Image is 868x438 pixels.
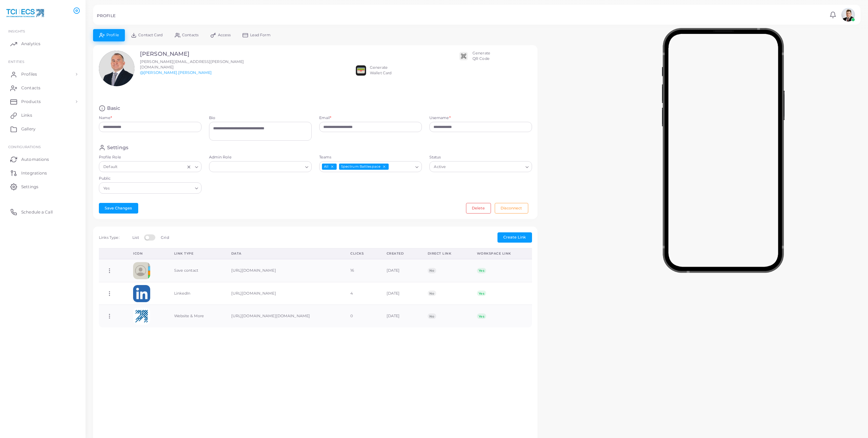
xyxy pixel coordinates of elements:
span: Spectrum Battlespace [339,164,389,170]
input: Search for option [389,163,413,171]
input: Search for option [212,163,302,171]
img: phone-mock.b55596b7.png [662,28,785,273]
span: Gallery [21,126,36,132]
td: Save contact [167,259,224,282]
span: Lead Form [250,33,271,37]
label: Grid [161,235,169,241]
label: Username [429,115,451,121]
div: Search for option [319,161,422,172]
h5: PROFILE [97,13,116,18]
img: logo [6,7,44,19]
div: Search for option [99,182,202,193]
div: Generate QR Code [472,51,490,62]
span: Automations [21,156,49,163]
span: Schedule a Call [21,209,53,215]
span: Contact Card [138,33,163,37]
span: Settings [21,184,38,190]
div: Clicks [350,251,371,256]
button: Deselect All [330,164,335,169]
span: Analytics [21,41,40,47]
input: Search for option [111,184,192,192]
button: Save Changes [99,203,138,213]
span: Default [103,164,118,171]
a: avatar [839,8,857,22]
span: [PERSON_NAME][EMAIL_ADDRESS][PERSON_NAME][DOMAIN_NAME] [140,59,244,69]
a: Links [5,108,80,122]
img: linkedin.png [133,285,150,302]
span: Integrations [21,170,47,176]
span: No [428,268,436,273]
div: Created [387,251,413,256]
td: 4 [343,282,379,305]
label: Public [99,176,202,181]
img: 03776dba-4674-4429-b40e-7235ce3a2cb2-1736957612201.png [133,308,150,325]
a: Contacts [5,81,80,95]
div: Icon [133,251,159,256]
a: @[PERSON_NAME].[PERSON_NAME] [140,70,212,75]
span: No [428,291,436,296]
button: Clear Selected [186,164,191,169]
a: Analytics [5,37,80,51]
a: Integrations [5,166,80,180]
span: ENTITIES [8,60,24,64]
span: Configurations [8,145,41,149]
span: Yes [103,185,111,192]
td: [URL][DOMAIN_NAME] [224,282,343,305]
td: [DATE] [379,282,420,305]
img: apple-wallet.png [356,65,366,76]
span: Links [21,112,32,118]
button: Disconnect [495,203,528,213]
div: Workspace Link [477,251,524,256]
td: Website & More [167,305,224,327]
img: contactcard.png [133,262,150,279]
td: [URL][DOMAIN_NAME][DOMAIN_NAME] [224,305,343,327]
span: Yes [477,268,486,273]
h4: Basic [107,105,120,112]
div: Link Type [174,251,216,256]
td: [DATE] [379,259,420,282]
div: Data [231,251,336,256]
label: Bio [209,115,312,121]
div: Search for option [99,161,202,172]
label: Admin Role [209,155,312,160]
span: Links Type: [99,235,119,240]
span: Products [21,99,41,105]
label: Teams [319,155,422,160]
td: [URL][DOMAIN_NAME] [224,259,343,282]
input: Search for option [119,163,185,171]
label: Status [429,155,532,160]
input: Search for option [448,163,523,171]
div: Direct Link [428,251,462,256]
a: Schedule a Call [5,205,80,219]
a: Profiles [5,67,80,81]
div: Generate Wallet Card [370,65,391,76]
span: Yes [477,291,486,296]
button: Create Link [497,232,532,243]
td: [DATE] [379,305,420,327]
span: All [322,164,337,170]
button: Delete [466,203,491,213]
label: Email [319,115,332,121]
label: Profile Role [99,155,202,160]
a: Settings [5,180,80,193]
div: Search for option [429,161,532,172]
span: Profile [106,33,119,37]
img: avatar [841,8,855,22]
span: Yes [477,313,486,319]
th: Action [99,248,126,259]
label: List [132,235,139,241]
span: Profiles [21,71,37,77]
a: Products [5,95,80,108]
span: Create Link [503,235,526,240]
span: INSIGHTS [8,29,25,33]
span: Active [433,164,447,171]
td: 0 [343,305,379,327]
span: Contacts [182,33,198,37]
td: 16 [343,259,379,282]
td: LinkedIn [167,282,224,305]
span: No [428,313,436,319]
h3: [PERSON_NAME] [140,51,275,57]
a: Automations [5,152,80,166]
div: Search for option [209,161,312,172]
